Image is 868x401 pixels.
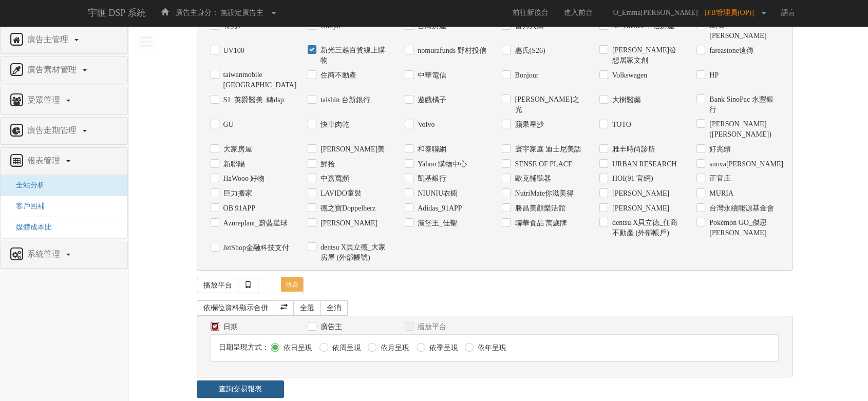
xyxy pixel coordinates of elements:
label: taishin 台新銀行 [318,95,370,105]
label: 聯華食品 萬歲牌 [512,218,567,228]
a: 廣告素材管理 [8,62,120,79]
label: 德之寶Doppelherz [318,203,375,214]
label: NIUNIU衣櫥 [415,188,458,199]
label: NutriMate你滋美得 [512,188,573,199]
label: 正官庄 [707,174,731,184]
label: Bonjour [512,70,538,81]
label: 依日呈現 [281,343,312,353]
label: [PERSON_NAME]之光 [512,94,583,115]
label: Yahoo 購物中心 [415,159,466,169]
span: 收合 [281,277,304,292]
span: 廣告走期管理 [25,126,82,135]
label: MURIA [707,188,733,199]
label: 新聯陽 [221,159,245,169]
label: [PERSON_NAME] [610,203,669,214]
label: 住商不動產 [318,70,356,81]
label: 大家房屋 [221,144,252,155]
a: 廣告主管理 [8,32,120,48]
label: 勝昌美顏樂活館 [512,203,565,214]
label: hiyes [PERSON_NAME] [707,21,778,41]
label: HOI(91 官網) [610,174,653,184]
label: 好兆頭 [707,144,731,155]
label: 歐克輔聽器 [512,174,551,184]
a: 查詢交易報表 [197,380,285,398]
span: O_Emma[PERSON_NAME] [608,9,703,16]
label: 寰宇家庭 迪士尼美語 [512,144,581,155]
label: URBAN RESEARCH [610,159,677,169]
label: Adidas_91APP [415,203,462,214]
label: 中嘉寬頻 [318,174,349,184]
label: TOTO [610,120,631,130]
span: 日期呈現方式： [219,343,269,351]
label: HaWooo 好物 [221,174,265,184]
label: Bank SinoPac 永豐銀行 [707,94,778,115]
label: 快車肉乾 [318,120,349,130]
label: 和泰聯網 [415,144,446,155]
label: [PERSON_NAME]美 [318,144,385,155]
label: Volvo [415,120,435,130]
label: 依季呈現 [427,343,458,353]
label: 依年呈現 [475,343,506,353]
label: Pokémon GO_傑思[PERSON_NAME] [707,218,778,238]
label: 台灣永續能源基金會 [707,203,774,214]
a: 全選 [293,300,321,316]
label: JetShop金融科技支付 [221,243,289,253]
label: UV100 [221,46,244,56]
label: 鮮拾 [318,159,335,169]
label: taiwanmobile [GEOGRAPHIC_DATA] [221,70,292,90]
span: 無設定廣告主 [220,9,263,16]
label: 日期 [221,322,238,332]
span: 廣告主身分： [176,9,219,16]
a: 客戶回補 [8,202,45,210]
label: [PERSON_NAME]([PERSON_NAME]) [707,119,778,140]
label: dentsu X貝立德_住商不動產 (外部帳戶) [610,218,681,238]
label: 遊戲橘子 [415,95,446,105]
span: 廣告素材管理 [25,65,82,74]
span: 報表管理 [25,156,65,165]
label: SENSE ОF PLACE [512,159,572,169]
label: 大樹醫藥 [610,95,641,105]
label: S1_英爵醫美_轉dsp [221,95,284,105]
label: LAVIDO童裝 [318,188,362,199]
label: dentsu X貝立德_大家房屋 (外部帳號) [318,242,389,263]
label: 漢堡王_佳聖 [415,218,457,228]
label: 巨力搬家 [221,188,252,199]
label: OB 91APP [221,203,256,214]
a: 受眾管理 [8,92,120,109]
label: Azureplant_蔚藍星球 [221,218,288,228]
a: 媒體成本比 [8,223,52,231]
label: 凱基銀行 [415,174,446,184]
label: nomurafunds 野村投信 [415,46,486,56]
a: 系統管理 [8,246,120,263]
label: 依周呈現 [330,343,361,353]
label: 播放平台 [415,322,446,332]
span: 系統管理 [25,250,65,258]
label: 惠氏(S26) [512,46,545,56]
label: 依月呈現 [378,343,409,353]
a: 廣告走期管理 [8,123,120,139]
a: 全消 [320,300,348,316]
span: 受眾管理 [25,96,65,104]
label: GU [221,120,234,130]
label: [PERSON_NAME] [610,188,669,199]
a: 全站分析 [8,181,45,189]
label: 廣告主 [318,322,342,332]
label: 中華電信 [415,70,446,81]
span: [FB管理員(OP)] [705,9,759,16]
a: 報表管理 [8,153,120,169]
label: 新光三越百貨線上購物 [318,45,389,66]
label: Volkswagen [610,70,647,81]
label: 蘋果星沙 [512,120,543,130]
label: 雅丰時尚診所 [610,144,655,155]
label: fareastone遠傳 [707,46,753,56]
label: [PERSON_NAME] [318,218,378,228]
label: [PERSON_NAME]發想居家文創 [610,45,681,66]
span: 廣告主管理 [25,35,73,44]
label: HP [707,70,719,81]
label: snova[PERSON_NAME] [707,159,778,169]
